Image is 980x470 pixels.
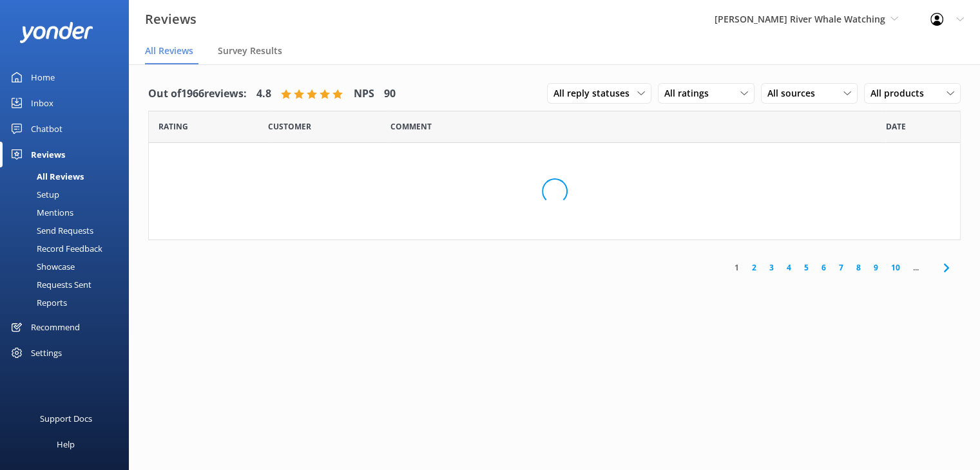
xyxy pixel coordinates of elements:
[31,314,80,340] div: Recommend
[832,261,850,274] a: 7
[815,261,832,274] a: 6
[19,22,93,43] img: yonder-white-logo.png
[8,294,67,312] div: Reports
[8,167,129,185] a: All Reviews
[8,240,129,258] a: Record Feedback
[8,203,73,221] div: Mentions
[664,86,716,100] span: All ratings
[728,261,745,274] a: 1
[745,261,763,274] a: 2
[8,258,129,276] a: Showcase
[8,167,84,185] div: All Reviews
[390,120,432,133] span: Question
[715,13,885,25] span: [PERSON_NAME] River Whale Watching
[268,120,311,133] span: Date
[767,86,823,100] span: All sources
[798,261,815,274] a: 5
[384,86,396,102] h4: 90
[553,86,637,100] span: All reply statuses
[8,276,91,294] div: Requests Sent
[57,431,75,457] div: Help
[31,142,65,167] div: Reviews
[763,261,780,274] a: 3
[159,120,188,133] span: Date
[8,221,93,240] div: Send Requests
[870,86,932,100] span: All products
[148,86,247,102] h4: Out of 1966 reviews:
[8,276,129,294] a: Requests Sent
[780,261,798,274] a: 4
[886,120,906,133] span: Date
[31,90,53,116] div: Inbox
[867,261,885,274] a: 9
[8,221,129,240] a: Send Requests
[8,185,129,203] a: Setup
[31,340,62,366] div: Settings
[8,258,75,276] div: Showcase
[850,261,867,274] a: 8
[145,44,193,57] span: All Reviews
[145,9,197,30] h3: Reviews
[31,116,62,142] div: Chatbot
[40,406,92,431] div: Support Docs
[218,44,282,57] span: Survey Results
[8,185,59,203] div: Setup
[907,261,925,274] span: ...
[8,240,102,258] div: Record Feedback
[8,203,129,221] a: Mentions
[354,86,374,102] h4: NPS
[31,64,55,90] div: Home
[885,261,907,274] a: 10
[8,294,129,312] a: Reports
[256,86,271,102] h4: 4.8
